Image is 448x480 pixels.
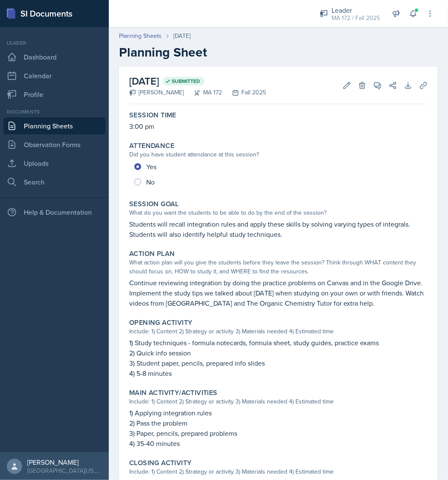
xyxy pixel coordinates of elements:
[129,389,218,397] label: Main Activity/Activities
[173,31,190,40] div: [DATE]
[129,74,266,89] h2: [DATE]
[129,397,428,406] div: Include: 1) Content 2) Strategy or activity 3) Materials needed 4) Estimated time
[3,204,105,221] div: Help & Documentation
[129,348,428,358] p: 2) Quick info session
[222,88,266,97] div: Fall 2025
[119,45,438,60] h2: Planning Sheet
[129,459,191,467] label: Closing Activity
[3,86,105,103] a: Profile
[3,39,105,47] div: Leader
[129,121,428,131] p: 3:00 pm
[332,5,380,15] div: Leader
[129,467,428,476] div: Include: 1) Content 2) Strategy or activity 3) Materials needed 4) Estimated time
[3,117,105,134] a: Planning Sheets
[184,88,222,97] div: MA 172
[3,173,105,190] a: Search
[129,428,428,438] p: 3) Paper, pencils, prepared problems
[27,458,102,466] div: [PERSON_NAME]
[129,408,428,418] p: 1) Applying integration rules
[3,136,105,153] a: Observation Forms
[129,278,428,308] p: Continue reviewing integration by doing the practice problems on Canvas and in the Google Drive. ...
[3,155,105,172] a: Uploads
[129,258,428,276] div: What action plan will you give the students before they leave the session? Think through WHAT con...
[129,250,175,258] label: Action Plan
[129,142,174,150] label: Attendance
[129,368,428,378] p: 4) 5-8 minutes
[3,108,105,116] div: Documents
[332,14,380,23] div: MA 172 / Fall 2025
[129,200,179,208] label: Session Goal
[119,31,162,40] a: Planning Sheets
[129,358,428,368] p: 3) Student paper, pencils, prepared info slides
[129,438,428,449] p: 4) 35-40 minutes
[3,48,105,65] a: Dashboard
[129,318,192,327] label: Opening Activity
[129,219,428,239] p: Students will recall integration rules and apply these skills by solving varying types of integra...
[129,208,428,217] div: What do you want the students to be able to do by the end of the session?
[129,111,176,119] label: Session Time
[129,88,184,97] div: [PERSON_NAME]
[129,418,428,428] p: 2) Pass the problem
[129,327,428,336] div: Include: 1) Content 2) Strategy or activity 3) Materials needed 4) Estimated time
[172,78,200,85] span: Submitted
[27,466,102,475] div: [GEOGRAPHIC_DATA][US_STATE] in [GEOGRAPHIC_DATA]
[129,150,428,159] div: Did you have student attendance at this session?
[129,338,428,348] p: 1) Study techniques - formula notecards, formula sheet, study guides, practice exams
[3,67,105,84] a: Calendar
